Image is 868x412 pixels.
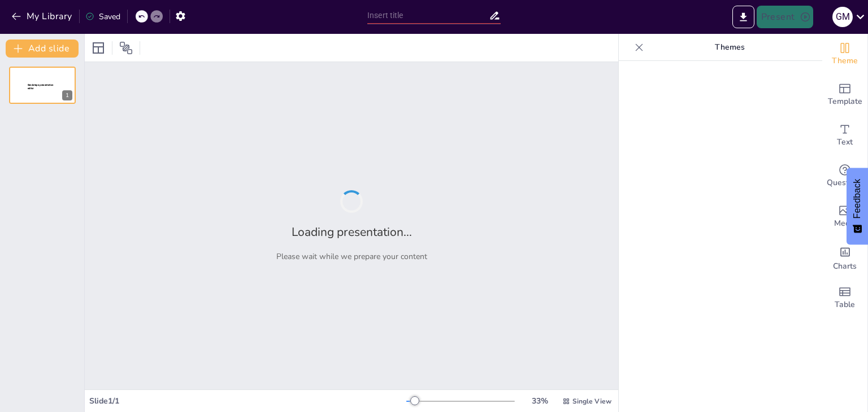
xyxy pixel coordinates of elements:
[6,40,79,58] button: Add slide
[292,224,412,240] h2: Loading presentation...
[832,6,853,28] button: G M
[89,39,107,57] div: Layout
[822,74,867,115] div: Add ready made slides
[822,115,867,156] div: Add text boxes
[85,11,120,22] div: Saved
[8,7,77,25] button: My Library
[833,260,857,273] span: Charts
[822,196,867,237] div: Add images, graphics, shapes or video
[834,217,856,230] span: Media
[757,6,813,28] button: Present
[276,251,427,262] p: Please wait while we prepare your content
[89,396,406,406] div: Slide 1 / 1
[835,299,855,311] span: Table
[852,179,862,218] span: Feedback
[822,156,867,196] div: Get real-time input from your audience
[832,7,853,27] div: G M
[822,237,867,278] div: Add charts and graphs
[827,177,863,189] span: Questions
[367,7,489,24] input: Insert title
[9,67,76,104] div: 1
[837,136,853,148] span: Text
[832,55,858,67] span: Theme
[822,278,867,318] div: Add a table
[62,90,72,100] div: 1
[822,34,867,74] div: Change the overall theme
[847,168,868,244] button: Feedback - Show survey
[526,396,553,406] div: 33 %
[648,34,811,61] p: Themes
[732,6,754,28] button: Export to PowerPoint
[28,84,54,90] span: Sendsteps presentation editor
[828,95,862,108] span: Template
[572,397,611,406] span: Single View
[119,41,133,55] span: Position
